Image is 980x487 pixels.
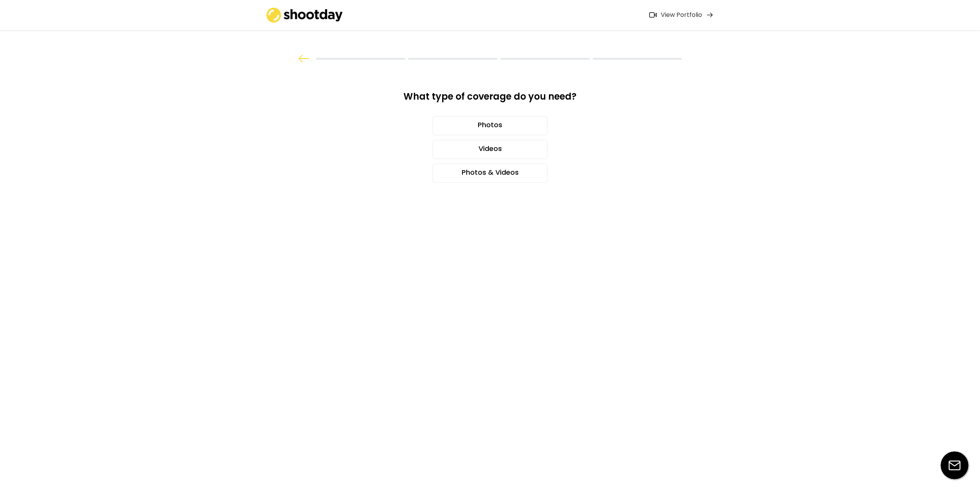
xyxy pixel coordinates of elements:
[649,12,657,18] img: Icon%20feather-video%402x.png
[941,451,969,479] img: email-icon%20%281%29.svg
[433,116,547,135] div: Photos
[433,164,547,183] div: Photos & Videos
[433,140,547,159] div: Videos
[661,11,702,19] div: View Portfolio
[266,8,343,23] img: shootday_logo.png
[298,55,310,62] img: arrow%20back.svg
[386,90,594,108] div: What type of coverage do you need?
